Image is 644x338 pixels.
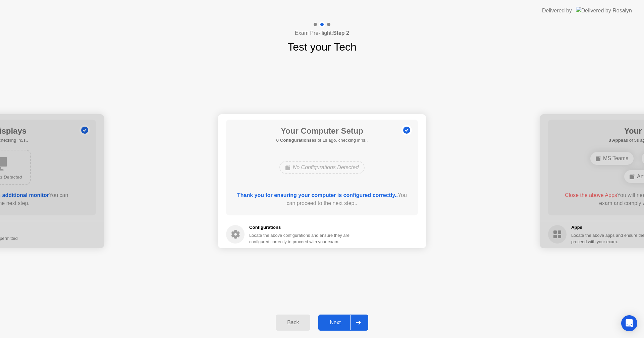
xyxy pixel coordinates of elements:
b: Step 2 [333,30,349,36]
h1: Test your Tech [287,39,357,55]
h1: Your Computer Setup [276,125,368,137]
button: Next [318,315,368,331]
b: 0 Configurations [276,138,312,143]
button: Back [276,315,310,331]
div: No Configurations Detected [279,161,365,174]
img: Delivered by Rosalyn [576,7,632,14]
div: Back [278,320,308,326]
h5: Configurations [249,224,351,231]
h4: Exam Pre-flight: [295,29,349,37]
div: Next [320,320,350,326]
h5: as of 1s ago, checking in4s.. [276,137,368,144]
div: You can proceed to the next step.. [236,191,409,207]
div: Delivered by [542,7,572,15]
div: Locate the above configurations and ensure they are configured correctly to proceed with your exam. [249,232,351,245]
b: Thank you for ensuring your computer is configured correctly.. [237,192,398,198]
div: Open Intercom Messenger [621,315,637,331]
